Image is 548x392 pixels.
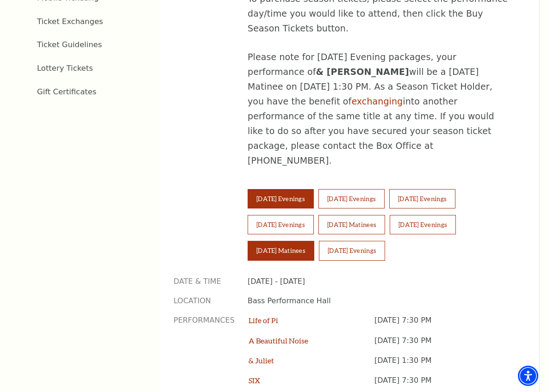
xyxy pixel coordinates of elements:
button: [DATE] Matinees [318,215,385,234]
a: A Beautiful Noise [249,336,308,345]
a: exchanging [351,96,403,106]
a: & Juliet [249,356,274,365]
a: Life of Pi [249,316,278,325]
a: Ticket Guidelines [37,40,102,49]
button: [DATE] Evenings [390,215,456,234]
p: [DATE] 7:30 PM [374,336,511,355]
p: Location [174,296,234,306]
a: Gift Certificates [37,87,96,96]
p: [DATE] 7:30 PM [374,315,511,335]
button: [DATE] Evenings [319,241,385,260]
strong: & [PERSON_NAME] [316,67,409,77]
a: Lottery Tickets [37,64,93,73]
p: [DATE] 1:30 PM [374,355,511,375]
a: SIX [249,376,260,385]
p: Date & Time [174,276,234,287]
button: [DATE] Evenings [248,189,314,208]
a: Ticket Exchanges [37,17,103,26]
p: Bass Performance Hall [248,296,511,306]
button: [DATE] Matinees [248,241,314,260]
button: [DATE] Evenings [389,189,455,208]
div: Accessibility Menu [518,366,538,386]
p: [DATE] - [DATE] [248,276,511,287]
p: Please note for [DATE] Evening packages, your performance of will be a [DATE] Matinee on [DATE] 1... [248,50,511,168]
button: [DATE] Evenings [318,189,385,208]
button: [DATE] Evenings [248,215,314,234]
